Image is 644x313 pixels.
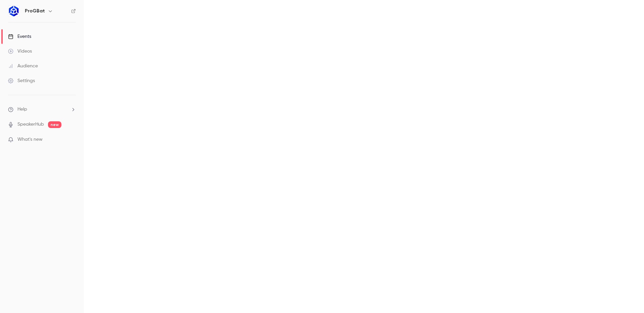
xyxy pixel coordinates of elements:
[17,121,44,128] a: SpeakerHub
[8,106,76,113] li: help-dropdown-opener
[17,106,27,113] span: Help
[8,77,35,84] div: Settings
[8,33,31,40] div: Events
[8,63,38,69] div: Audience
[8,6,19,16] img: ProGBat
[17,136,43,143] span: What's new
[8,48,32,55] div: Videos
[25,8,45,14] h6: ProGBat
[48,121,61,128] span: new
